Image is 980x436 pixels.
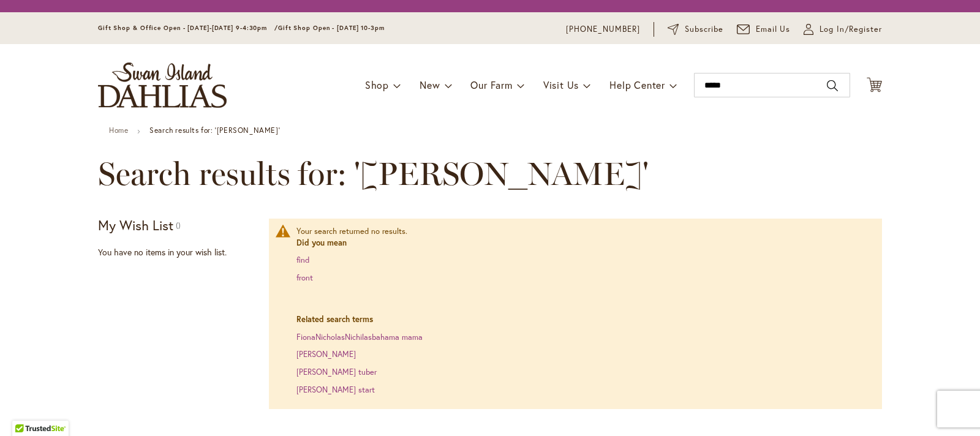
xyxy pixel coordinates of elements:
a: store logo [98,62,227,108]
span: Email Us [756,23,791,36]
span: Subscribe [685,23,723,36]
strong: Search results for: '[PERSON_NAME]' [149,126,280,135]
div: Your search returned no results. [296,226,870,396]
a: [PERSON_NAME] [296,349,356,359]
a: Log In/Register [804,23,882,36]
a: [PHONE_NUMBER] [566,23,640,36]
dt: Did you mean [296,238,870,249]
button: Search [827,76,838,96]
span: Help Center [609,78,665,91]
a: front [296,272,313,283]
iframe: Launch Accessibility Center [9,393,43,427]
a: Email Us [737,23,791,36]
a: find [296,255,309,265]
span: Our Farm [470,78,512,91]
a: Home [109,126,128,135]
span: Log In/Register [820,23,882,36]
a: [PERSON_NAME] tuber [296,367,377,377]
dt: Related search terms [296,314,870,326]
a: FionaNicholasNichilasbahama mama [296,332,423,342]
strong: My Wish List [98,216,173,234]
a: [PERSON_NAME] start [296,385,375,395]
span: Visit Us [543,78,579,91]
span: Shop [365,78,389,91]
span: Gift Shop & Office Open - [DATE]-[DATE] 9-4:30pm / [98,24,278,32]
span: Search results for: '[PERSON_NAME]' [98,156,649,192]
span: Gift Shop Open - [DATE] 10-3pm [278,24,385,32]
a: Subscribe [668,23,723,36]
span: New [420,78,440,91]
div: You have no items in your wish list. [98,246,262,258]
